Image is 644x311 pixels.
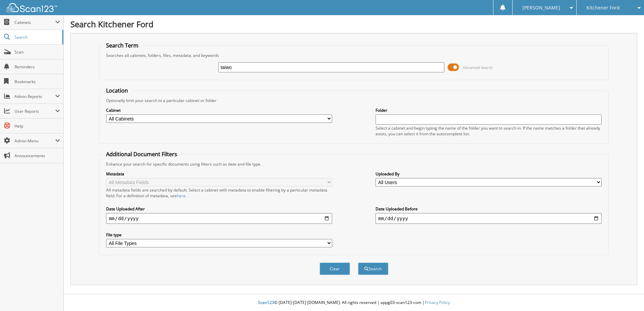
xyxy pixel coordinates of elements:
[103,150,181,158] legend: Additional Document Filters
[376,171,602,177] label: Uploaded By
[106,107,332,113] label: Cabinet
[106,232,332,238] label: File type
[376,125,602,137] div: Select a cabinet and begin typing the name of the folder you want to search in. If the name match...
[358,263,388,275] button: Search
[7,3,57,12] img: scan123-logo-white.svg
[14,123,60,129] span: Help
[376,206,602,212] label: Date Uploaded Before
[177,193,186,199] a: here
[320,263,350,275] button: Clear
[610,279,644,311] iframe: Chat Widget
[106,213,332,224] input: start
[376,107,602,113] label: Folder
[14,20,55,25] span: Cabinets
[106,171,332,177] label: Metadata
[70,19,637,30] h1: Search Kitchener Ford
[103,87,131,94] legend: Location
[14,153,60,159] span: Announcements
[14,108,55,114] span: User Reports
[14,79,60,84] span: Bookmarks
[106,187,332,199] div: All metadata fields are searched by default. Select a cabinet with metadata to enable filtering b...
[522,6,560,10] span: [PERSON_NAME]
[586,6,620,10] span: Kitchener Ford
[14,49,60,55] span: Scan
[258,300,274,305] span: Scan123
[14,94,55,99] span: Admin Reports
[376,213,602,224] input: end
[103,42,142,49] legend: Search Term
[463,65,493,70] span: Advanced Search
[14,138,55,144] span: Admin Menu
[425,300,450,305] a: Privacy Policy
[103,53,605,58] div: Searches all cabinets, folders, files, metadata, and keywords
[64,295,644,311] div: © [DATE]-[DATE] [DOMAIN_NAME]. All rights reserved | appg03-scan123-com |
[103,98,605,103] div: Optionally limit your search to a particular cabinet or folder
[14,34,59,40] span: Search
[14,64,60,70] span: Reminders
[106,206,332,212] label: Date Uploaded After
[103,161,605,167] div: Enhance your search for specific documents using filters such as date and file type.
